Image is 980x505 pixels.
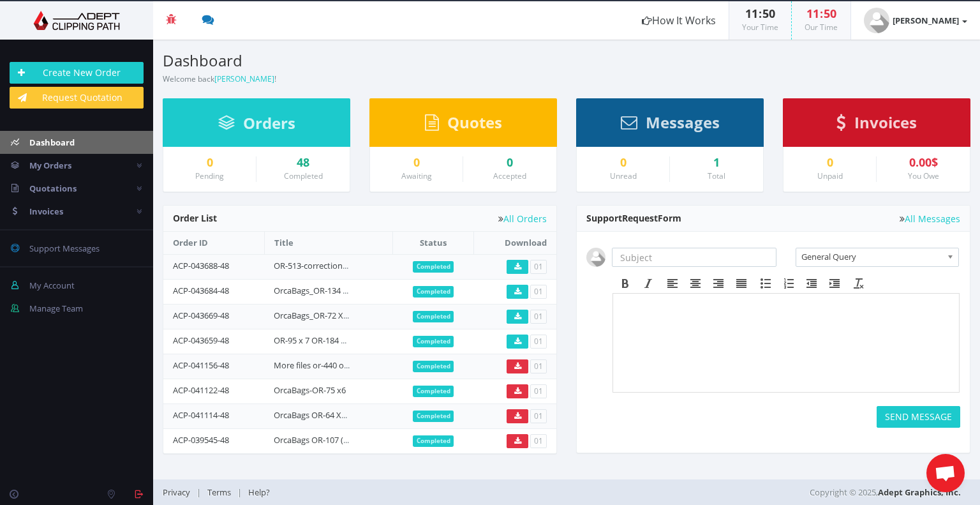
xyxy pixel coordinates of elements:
[29,303,83,314] span: Manage Team
[745,6,758,21] span: 11
[586,156,660,169] a: 0
[805,22,838,33] small: Our Time
[380,156,453,169] a: 0
[284,170,323,181] small: Completed
[851,1,980,40] a: [PERSON_NAME]
[586,248,605,267] img: user_default.jpg
[629,1,729,40] a: How It Works
[10,87,144,109] a: Request Quotation
[29,243,100,254] span: Support Messages
[29,183,77,194] span: Quotations
[10,62,144,84] a: Create New Order
[586,212,681,224] span: Support Form
[661,275,684,292] div: Align left
[836,119,917,131] a: Invoices
[621,119,720,131] a: Messages
[201,486,237,498] a: Terms
[29,280,75,291] span: My Account
[793,156,866,169] a: 0
[173,156,246,169] a: 0
[195,170,224,181] small: Pending
[173,335,229,346] a: ACP-043659-48
[493,170,526,181] small: Accepted
[473,156,547,169] a: 0
[274,335,390,346] a: OR-95 x 7 OR-184 X2 Divider X3
[413,361,454,372] span: Completed
[758,6,762,21] span: :
[622,212,658,224] span: Request
[824,6,836,21] span: 50
[173,434,229,446] a: ACP-039545-48
[274,434,355,446] a: OrcaBags OR-107 (21)
[264,232,392,254] th: Title
[742,22,778,33] small: Your Time
[274,260,352,271] a: OR-513-correctionX8
[730,275,753,292] div: Justify
[754,275,777,292] div: Bullet list
[242,486,276,498] a: Help?
[173,310,229,321] a: ACP-043669-48
[29,206,63,217] span: Invoices
[847,275,870,292] div: Clear formatting
[173,212,217,224] span: Order List
[878,486,961,498] a: Adept Graphics, Inc.
[163,52,557,69] h3: Dashboard
[413,435,454,447] span: Completed
[877,406,960,428] button: SEND MESSAGE
[214,73,274,84] a: [PERSON_NAME]
[823,275,846,292] div: Increase indent
[413,311,454,322] span: Completed
[10,11,144,30] img: Adept Graphics
[614,275,637,292] div: Bold
[413,336,454,347] span: Completed
[425,119,502,131] a: Quotes
[173,260,229,271] a: ACP-043688-48
[817,170,843,181] small: Unpaid
[806,6,819,21] span: 11
[274,384,346,396] a: OrcaBags-OR-75 x6
[800,275,823,292] div: Decrease indent
[886,156,960,169] div: 0.00$
[401,170,432,181] small: Awaiting
[447,112,502,133] span: Quotes
[900,214,960,223] a: All Messages
[274,310,438,321] a: OrcaBags_OR-72 X16+OrcaBags-OR-700 X18
[173,359,229,371] a: ACP-041156-48
[646,112,720,133] span: Messages
[908,170,939,181] small: You Owe
[864,8,889,33] img: user_default.jpg
[819,6,824,21] span: :
[29,160,71,171] span: My Orders
[274,285,357,296] a: OrcaBags_OR-134 X33
[274,409,538,421] a: OrcaBags OR-64 X13,OrcaBags-OR-440 -X19,OrcaBags OR-508-trollyX-2
[173,409,229,421] a: ACP-041114-48
[926,454,965,492] a: Open chat
[679,156,754,169] div: 1
[218,120,295,132] a: Orders
[163,232,264,254] th: Order ID
[173,285,229,296] a: ACP-043684-48
[637,275,660,292] div: Italic
[29,137,75,148] span: Dashboard
[498,214,547,223] a: All Orders
[163,479,701,505] div: | |
[801,248,942,265] span: General Query
[274,359,363,371] a: More files or-440 or-117
[163,486,197,498] a: Privacy
[810,486,961,499] span: Copyright © 2025,
[393,232,474,254] th: Status
[413,411,454,422] span: Completed
[893,15,959,26] strong: [PERSON_NAME]
[413,261,454,273] span: Completed
[610,170,637,181] small: Unread
[266,156,340,169] a: 48
[163,73,276,84] small: Welcome back !
[707,275,730,292] div: Align right
[243,112,295,133] span: Orders
[613,294,959,392] iframe: Rich Text Area. Press ALT-F9 for menu. Press ALT-F10 for toolbar. Press ALT-0 for help
[684,275,707,292] div: Align center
